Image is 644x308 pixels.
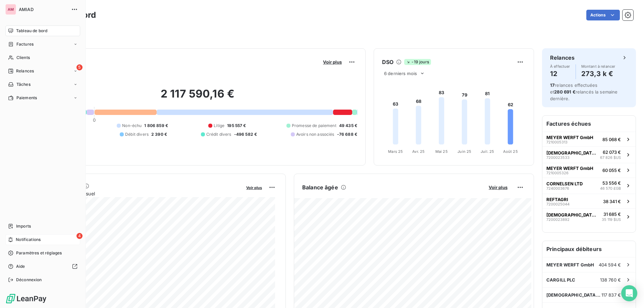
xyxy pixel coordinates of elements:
span: Notifications [16,237,41,243]
tspan: Août 25 [503,149,518,154]
span: -19 jours [404,59,431,65]
span: Clients [16,55,30,61]
span: Promesse de paiement [292,123,336,129]
button: Voir plus [244,184,264,190]
span: 31 685 € [603,211,621,217]
span: CARGILL PLC [546,277,576,283]
span: Crédit divers [206,131,231,137]
h4: 273,3 k € [581,68,615,79]
span: Voir plus [246,185,262,190]
span: relances effectuées et relancés la semaine dernière. [550,82,618,101]
span: MEYER WERFT GmbH [546,262,594,267]
span: Aide [16,263,25,269]
span: AMIAD [19,7,67,12]
span: 280 691 € [554,89,575,95]
span: Tableau de bord [16,28,47,34]
h6: DSO [382,58,393,66]
span: 195 557 € [227,123,246,129]
a: Tâches [5,79,80,90]
span: 5 [76,64,83,70]
span: CORNELSEN LTD [546,181,583,186]
span: Non-échu [122,123,142,129]
a: Imports [5,221,80,232]
span: 404 594 € [599,262,621,267]
tspan: Avr. 25 [412,149,425,154]
span: À effectuer [550,64,570,68]
span: Voir plus [489,185,507,190]
span: 35 119 $US [602,217,621,223]
span: [DEMOGRAPHIC_DATA] SA [546,212,599,218]
span: 1 806 859 € [144,123,168,129]
span: Tâches [16,81,31,87]
span: 67 826 $US [600,155,621,161]
span: 117 837 € [601,292,621,298]
img: Logo LeanPay [5,293,47,304]
span: Paiements [16,95,37,101]
a: Clients [5,52,80,63]
button: [DEMOGRAPHIC_DATA] SA720002353362 073 €67 826 $US [542,146,636,163]
button: MEYER WERFT GmbH721000531385 068 € [542,132,636,146]
h6: Balance âgée [302,183,338,191]
span: 49 435 € [339,123,357,129]
span: 38 341 € [603,199,621,204]
span: REFTAGRI [546,197,568,202]
span: Chiffre d'affaires mensuel [38,190,241,197]
h4: 12 [550,68,570,79]
h6: Principaux débiteurs [542,241,636,257]
span: Avoirs non associés [296,131,334,137]
div: AM [5,4,16,15]
h2: 2 117 590,16 € [38,87,357,107]
button: Actions [586,10,620,20]
button: MEYER WERFT GmbH721000532660 055 € [542,163,636,178]
span: 85 068 € [602,137,621,142]
tspan: Mai 25 [435,149,448,154]
span: 53 556 € [602,180,621,186]
span: 7210005326 [546,171,569,175]
span: Déconnexion [16,277,42,283]
tspan: Mars 25 [388,149,403,154]
h6: Factures échues [542,116,636,132]
h6: Relances [550,54,575,62]
span: Litige [214,123,224,129]
span: [DEMOGRAPHIC_DATA] SA [546,292,601,298]
a: Factures [5,39,80,50]
span: 138 760 € [600,277,621,283]
a: Paramètres et réglages [5,248,80,258]
a: Aide [5,261,80,272]
span: 7210005313 [546,140,568,144]
span: 0 [93,117,96,123]
span: Paramètres et réglages [16,250,62,256]
span: MEYER WERFT GmbH [546,135,593,140]
span: Relances [16,68,34,74]
span: Factures [16,41,34,47]
tspan: Juin 25 [458,149,471,154]
button: Voir plus [321,59,344,65]
span: Imports [16,223,31,229]
span: 46 570 £GB [600,186,621,191]
button: [DEMOGRAPHIC_DATA] SA720002389231 685 €35 119 $US [542,208,636,225]
tspan: Juil. 25 [481,149,494,154]
button: REFTAGRI720002504438 341 € [542,194,636,208]
div: Open Intercom Messenger [621,285,637,301]
a: Tableau de bord [5,25,80,36]
a: 5Relances [5,66,80,76]
span: 7200023892 [546,218,570,222]
span: 7200025044 [546,202,570,206]
span: 17 [550,82,555,88]
span: Montant à relancer [581,64,615,68]
span: 4 [76,233,83,239]
span: -76 688 € [337,131,357,137]
span: 6 derniers mois [384,71,417,76]
span: -496 582 € [234,131,257,137]
span: 2 390 € [151,131,167,137]
span: 7240003676 [546,186,569,190]
span: 60 055 € [602,168,621,173]
span: [DEMOGRAPHIC_DATA] SA [546,150,597,156]
a: Paiements [5,93,80,103]
span: MEYER WERFT GmbH [546,166,593,171]
span: 62 073 € [603,149,621,155]
button: CORNELSEN LTD724000367653 556 €46 570 £GB [542,178,636,194]
span: Voir plus [323,59,342,65]
span: 7200023533 [546,156,570,160]
span: Débit divers [125,131,149,137]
